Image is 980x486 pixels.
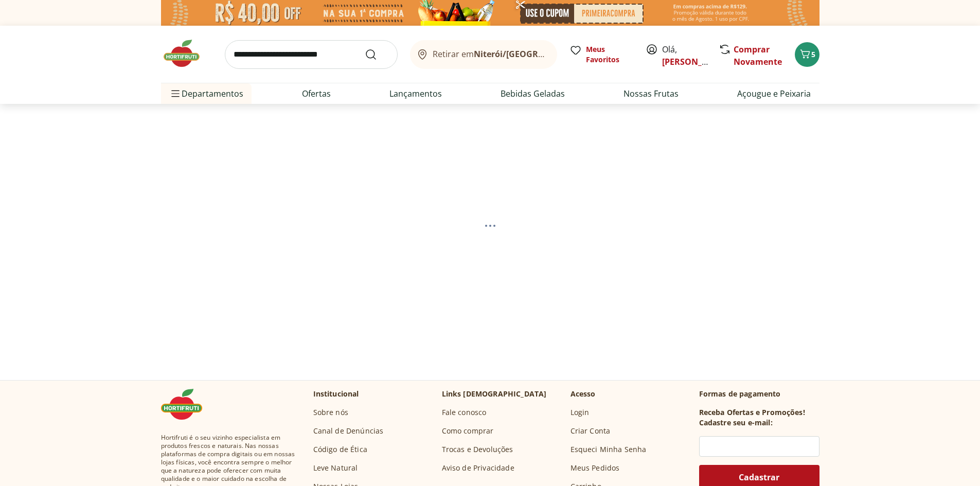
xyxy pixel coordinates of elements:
a: Fale conosco [442,407,487,418]
p: Acesso [571,389,596,399]
img: Hortifruti [161,389,212,420]
img: Hortifruti [161,38,212,69]
span: Meus Favoritos [586,44,633,65]
button: Menu [169,81,182,106]
p: Institucional [313,389,359,399]
button: Carrinho [795,42,819,67]
a: Login [571,407,590,418]
a: Bebidas Geladas [501,87,565,100]
a: Lançamentos [389,87,442,100]
a: Sobre nós [313,407,348,418]
p: Links [DEMOGRAPHIC_DATA] [442,389,547,399]
a: Comprar Novamente [734,44,782,67]
a: Esqueci Minha Senha [571,444,647,455]
a: Ofertas [302,87,331,100]
span: Olá, [662,43,708,68]
input: search [225,40,398,69]
h3: Receba Ofertas e Promoções! [699,407,805,418]
a: Canal de Denúncias [313,426,384,436]
button: Retirar emNiterói/[GEOGRAPHIC_DATA] [410,40,557,69]
a: Meus Pedidos [571,463,620,473]
span: Departamentos [169,81,243,106]
a: [PERSON_NAME] [662,56,729,67]
b: Niterói/[GEOGRAPHIC_DATA] [474,48,591,60]
span: Retirar em [433,49,546,59]
h3: Cadastre seu e-mail: [699,418,773,428]
a: Meus Favoritos [569,44,633,65]
span: Cadastrar [739,473,779,481]
a: Criar Conta [571,426,611,436]
a: Trocas e Devoluções [442,444,513,455]
a: Código de Ética [313,444,367,455]
a: Aviso de Privacidade [442,463,514,473]
p: Formas de pagamento [699,389,819,399]
a: Nossas Frutas [623,87,679,100]
a: Leve Natural [313,463,358,473]
span: 5 [811,49,815,59]
a: Açougue e Peixaria [737,87,811,100]
button: Submit Search [365,48,389,61]
a: Como comprar [442,426,494,436]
